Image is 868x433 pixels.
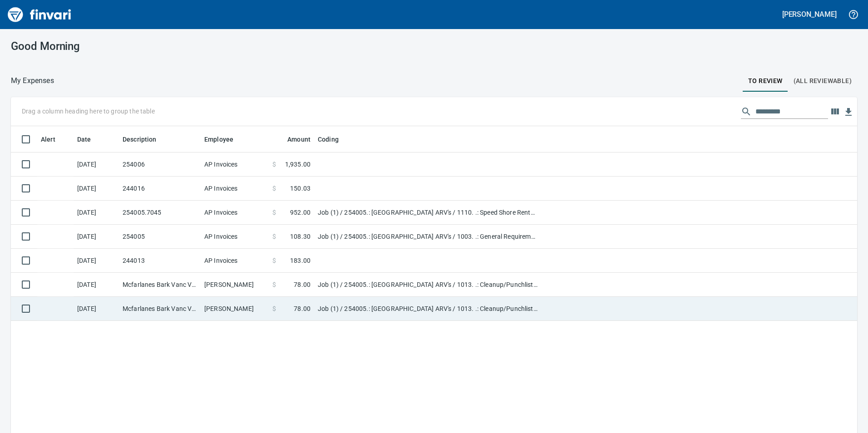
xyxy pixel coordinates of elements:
td: [DATE] [74,273,119,297]
span: Description [123,134,157,145]
span: Coding [318,134,339,145]
h3: Good Morning [11,40,278,53]
td: 244013 [119,249,201,273]
span: Date [77,134,91,145]
td: 254005.7045 [119,201,201,225]
td: AP Invoices [201,225,269,249]
span: Employee [204,134,245,145]
span: Alert [41,134,67,145]
span: $ [272,304,276,313]
td: [DATE] [74,225,119,249]
td: 244016 [119,177,201,201]
td: [DATE] [74,297,119,321]
td: Job (1) / 254005.: [GEOGRAPHIC_DATA] ARV's / 1013. .: Cleanup/Punchlist / 5: Other [314,297,541,321]
td: AP Invoices [201,201,269,225]
nav: breadcrumb [11,75,54,86]
td: 254006 [119,153,201,177]
span: 78.00 [294,280,311,289]
td: [DATE] [74,201,119,225]
h5: [PERSON_NAME] [782,10,837,19]
span: $ [272,184,276,193]
span: Amount [276,134,311,145]
td: 254005 [119,225,201,249]
td: [DATE] [74,177,119,201]
span: Alert [41,134,55,145]
span: 952.00 [290,208,311,217]
span: Employee [204,134,233,145]
td: Mcfarlanes Bark Vanc Vancouver [GEOGRAPHIC_DATA] [119,297,201,321]
span: To Review [748,75,783,87]
td: AP Invoices [201,177,269,201]
span: $ [272,256,276,265]
td: [PERSON_NAME] [201,273,269,297]
td: AP Invoices [201,249,269,273]
td: Job (1) / 254005.: [GEOGRAPHIC_DATA] ARV's / 1003. .: General Requirements / 5: Other [314,225,541,249]
span: 150.03 [290,184,311,193]
span: 108.30 [290,232,311,241]
span: $ [272,208,276,217]
span: $ [272,160,276,169]
span: $ [272,232,276,241]
p: My Expenses [11,75,54,86]
span: 78.00 [294,304,311,313]
td: [DATE] [74,249,119,273]
td: AP Invoices [201,153,269,177]
td: [PERSON_NAME] [201,297,269,321]
td: Job (1) / 254005.: [GEOGRAPHIC_DATA] ARV's / 1110. .: Speed Shore Rental (ea) / 5: Other [314,201,541,225]
span: Description [123,134,168,145]
img: Finvari [5,4,74,25]
span: $ [272,280,276,289]
span: 1,935.00 [285,160,311,169]
button: Choose columns to display [828,105,842,118]
span: Amount [287,134,311,145]
button: [PERSON_NAME] [780,7,839,21]
td: Mcfarlanes Bark Vanc Vancouver [GEOGRAPHIC_DATA] [119,273,201,297]
button: Download Table [842,105,855,119]
span: 183.00 [290,256,311,265]
span: Date [77,134,103,145]
td: Job (1) / 254005.: [GEOGRAPHIC_DATA] ARV's / 1013. .: Cleanup/Punchlist / 5: Other [314,273,541,297]
span: (All Reviewable) [794,75,852,87]
span: Coding [318,134,350,145]
p: Drag a column heading here to group the table [22,107,155,116]
td: [DATE] [74,153,119,177]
